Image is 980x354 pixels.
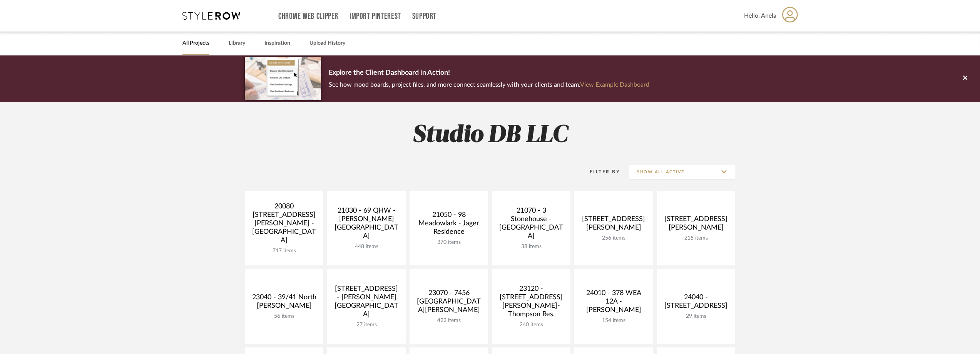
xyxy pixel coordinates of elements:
[251,202,317,248] div: 20080 [STREET_ADDRESS][PERSON_NAME] - [GEOGRAPHIC_DATA]
[580,82,649,88] a: View Example Dashboard
[251,313,317,320] div: 56 items
[412,13,436,20] a: Support
[329,79,649,90] p: See how mood boards, project files, and more connect seamlessly with your clients and team.
[663,293,729,313] div: 24040 - [STREET_ADDRESS]
[333,322,400,328] div: 27 items
[329,67,649,79] p: Explore the Client Dashboard in Action!
[416,211,482,239] div: 21050 - 98 Meadowlark - Jager Residence
[182,38,209,49] a: All Projects
[580,235,647,242] div: 256 items
[229,38,245,49] a: Library
[663,313,729,320] div: 29 items
[663,235,729,242] div: 215 items
[580,168,620,176] div: Filter By
[416,239,482,246] div: 370 items
[580,215,647,235] div: [STREET_ADDRESS][PERSON_NAME]
[580,289,647,317] div: 24010 - 378 WEA 12A - [PERSON_NAME]
[580,317,647,324] div: 154 items
[498,206,564,243] div: 21070 - 3 Stonehouse - [GEOGRAPHIC_DATA]
[663,215,729,235] div: [STREET_ADDRESS][PERSON_NAME]
[251,293,317,313] div: 23040 - 39/41 North [PERSON_NAME]
[498,322,564,328] div: 240 items
[744,11,776,20] span: Hello, Anela
[213,121,767,150] h2: Studio DB LLC
[251,248,317,254] div: 717 items
[309,38,345,49] a: Upload History
[498,243,564,250] div: 38 items
[278,13,338,20] a: Chrome Web Clipper
[416,317,482,324] div: 422 items
[350,13,401,20] a: Import Pinterest
[333,243,400,250] div: 448 items
[333,285,400,322] div: [STREET_ADDRESS] - [PERSON_NAME][GEOGRAPHIC_DATA]
[498,285,564,322] div: 23120 - [STREET_ADDRESS][PERSON_NAME]-Thompson Res.
[416,289,482,317] div: 23070 - 7456 [GEOGRAPHIC_DATA][PERSON_NAME]
[264,38,290,49] a: Inspiration
[245,57,321,100] img: d5d033c5-7b12-40c2-a960-1ecee1989c38.png
[333,206,400,243] div: 21030 - 69 QHW - [PERSON_NAME][GEOGRAPHIC_DATA]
